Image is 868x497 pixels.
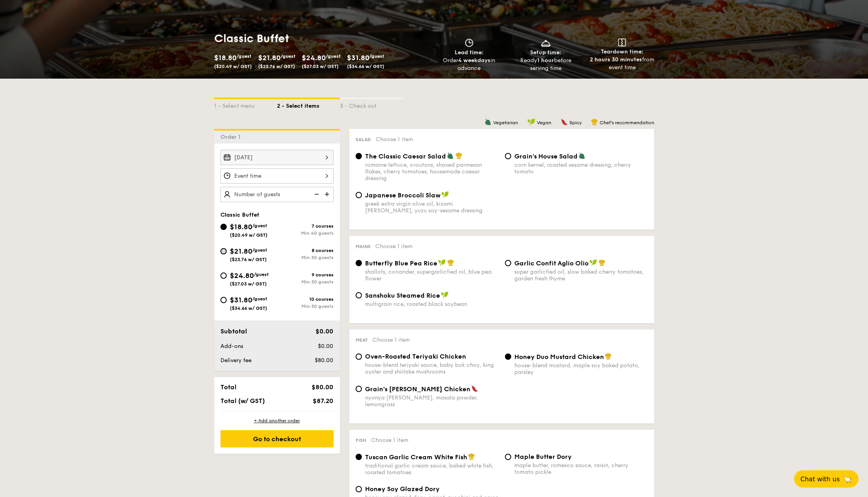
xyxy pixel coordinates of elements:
[252,247,267,253] span: /guest
[220,224,227,230] input: $18.80/guest($20.49 w/ GST)7 coursesMin 40 guests
[315,357,333,364] span: $80.00
[455,152,462,159] img: icon-chef-hat.a58ddaea.svg
[230,223,252,231] span: $18.80
[505,260,511,266] input: Garlic Confit Aglio Oliosuper garlicfied oil, slow baked cherry tomatoes, garden fresh thyme
[356,486,362,492] input: Honey Soy Glazed Doryhoney soy glazed dory, carrot, zucchini and onion
[514,453,572,460] span: Maple Butter Dory
[471,385,478,392] img: icon-spicy.37a8142b.svg
[237,53,251,59] span: /guest
[230,296,252,304] span: $31.80
[356,260,362,266] input: Butterfly Blue Pea Riceshallots, coriander, supergarlicfied oil, blue pea flower
[220,134,244,140] span: Order 1
[277,248,334,253] div: 8 courses
[843,475,852,484] span: 🦙
[318,343,333,350] span: $0.00
[800,475,840,483] span: Chat with us
[220,187,334,202] input: Number of guests
[365,301,499,307] div: multigrain rice, roasted black soybean
[316,328,333,335] span: $0.00
[600,120,654,125] span: Chef's recommendation
[277,255,334,260] div: Min 30 guests
[468,453,475,460] img: icon-chef-hat.a58ddaea.svg
[220,248,227,254] input: $21.80/guest($23.76 w/ GST)8 coursesMin 30 guests
[505,353,511,360] input: Honey Duo Mustard Chickenhouse-blend mustard, maple soy baked potato, parsley
[356,353,362,360] input: Oven-Roasted Teriyaki Chickenhouse-blend teriyaki sauce, baby bok choy, king oyster and shiitake ...
[302,53,326,62] span: $24.80
[514,153,578,160] span: Grain's House Salad
[618,39,626,46] img: icon-teardown.65201eee.svg
[598,259,606,266] img: icon-chef-hat.a58ddaea.svg
[252,223,267,228] span: /guest
[302,64,339,69] span: ($27.03 w/ GST)
[514,269,648,282] div: super garlicfied oil, slow baked cherry tomatoes, garden fresh thyme
[214,99,277,110] div: 1 - Select menu
[514,362,648,376] div: house-blend mustard, maple soy baked potato, parsley
[254,272,269,277] span: /guest
[591,118,598,125] img: icon-chef-hat.a58ddaea.svg
[365,191,440,199] span: Japanese Broccoli Slaw
[277,99,340,110] div: 2 - Select items
[230,306,267,311] span: ($34.66 w/ GST)
[281,53,295,59] span: /guest
[530,49,562,56] span: Setup time:
[312,383,333,391] span: $80.00
[493,120,518,125] span: Vegetarian
[310,187,322,202] img: icon-reduce.1d2dbef1.svg
[220,430,334,447] div: Go to checkout
[220,397,265,405] span: Total (w/ GST)
[220,297,227,303] input: $31.80/guest($34.66 w/ GST)10 coursesMin 30 guests
[365,292,440,299] span: Sanshoku Steamed Rice
[220,343,243,350] span: Add-ons
[434,57,505,72] div: Order in advance
[258,64,295,69] span: ($23.76 w/ GST)
[569,120,582,125] span: Spicy
[356,438,366,443] span: Fish
[220,383,237,391] span: Total
[505,454,511,460] input: Maple Butter Dorymaple butter, romesco sauce, raisin, cherry tomato pickle
[347,53,369,62] span: $31.80
[455,49,484,56] span: Lead time:
[220,418,334,424] div: + Add another order
[376,136,413,143] span: Choose 1 item
[220,212,259,218] span: Classic Buffet
[369,53,384,59] span: /guest
[356,192,362,198] input: Japanese Broccoli Slawgreek extra virgin olive oil, kizami [PERSON_NAME], yuzu soy-sesame dressing
[252,296,267,302] span: /guest
[356,337,368,343] span: Meat
[356,153,362,159] input: The Classic Caesar Saladromaine lettuce, croutons, shaved parmesan flakes, cherry tomatoes, house...
[365,394,499,408] div: nyonya [PERSON_NAME], masala powder, lemongrass
[371,437,408,444] span: Choose 1 item
[590,56,642,63] strong: 2 hours 30 minutes
[277,230,334,236] div: Min 40 guests
[230,281,267,287] span: ($27.03 w/ GST)
[794,470,859,488] button: Chat with us🦙
[220,272,227,279] input: $24.80/guest($27.03 w/ GST)9 coursesMin 30 guests
[356,386,362,392] input: Grain's [PERSON_NAME] Chickennyonya [PERSON_NAME], masala powder, lemongrass
[514,353,604,361] span: Honey Duo Mustard Chicken
[365,485,440,493] span: Honey Soy Glazed Dory
[277,279,334,285] div: Min 30 guests
[214,53,237,62] span: $18.80
[540,39,552,47] img: icon-dish.430c3a2e.svg
[356,137,371,142] span: Salad
[484,118,492,125] img: icon-vegetarian.fe4039eb.svg
[365,153,446,160] span: The Classic Caesar Salad
[447,152,454,159] img: icon-vegetarian.fe4039eb.svg
[220,150,334,165] input: Event date
[365,269,499,282] div: shallots, coriander, supergarlicfied oil, blue pea flower
[514,260,589,267] span: Garlic Confit Aglio Olio
[277,223,334,229] div: 7 courses
[230,257,267,262] span: ($23.76 w/ GST)
[365,162,499,182] div: romaine lettuce, croutons, shaved parmesan flakes, cherry tomatoes, housemade caesar dressing
[230,232,268,238] span: ($20.49 w/ GST)
[365,453,467,461] span: Tuscan Garlic Cream White Fish
[365,462,499,476] div: traditional garlic cream sauce, baked white fish, roasted tomatoes
[458,57,490,64] strong: 4 weekdays
[537,57,554,64] strong: 1 hour
[601,48,644,55] span: Teardown time:
[356,292,362,298] input: Sanshoku Steamed Ricemultigrain rice, roasted black soybean
[373,337,410,343] span: Choose 1 item
[441,291,449,298] img: icon-vegan.f8ff3823.svg
[514,162,648,175] div: corn kernel, roasted sesame dressing, cherry tomato
[537,120,551,125] span: Vegan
